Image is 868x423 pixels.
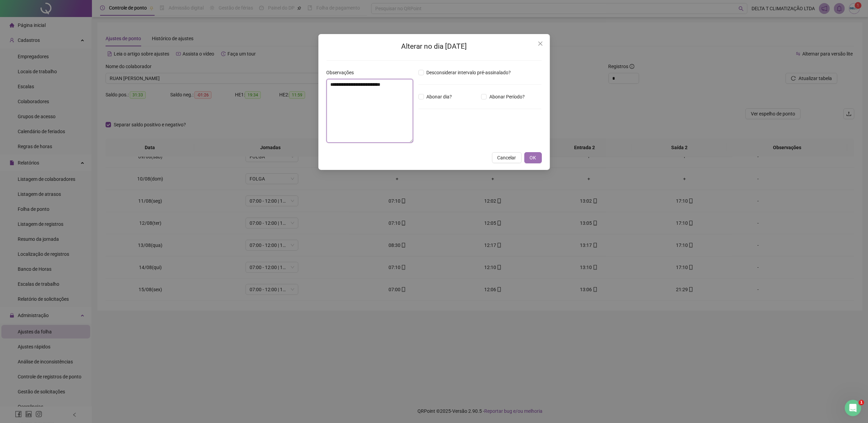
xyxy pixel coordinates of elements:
button: OK [524,152,542,163]
button: Cancelar [492,152,522,163]
span: Cancelar [498,154,516,161]
h2: Alterar no dia [DATE] [327,41,542,52]
span: OK [530,154,536,161]
span: close [538,41,543,46]
span: Abonar dia? [424,93,455,100]
span: 1 [859,400,864,405]
label: Observações [327,69,359,76]
button: Close [535,38,546,49]
iframe: Intercom live chat [845,400,861,416]
span: Abonar Período? [487,93,527,100]
span: Desconsiderar intervalo pré-assinalado? [424,69,514,76]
